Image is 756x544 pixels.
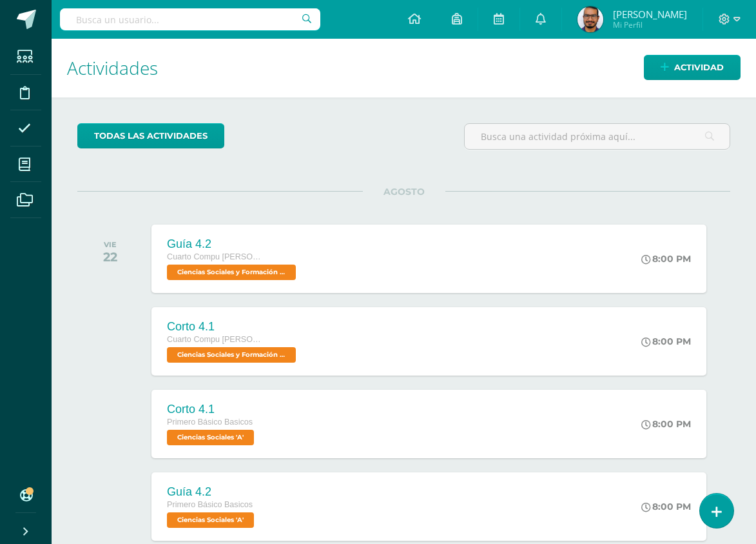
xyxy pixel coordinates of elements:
span: AGOSTO [363,186,445,197]
span: Ciencias Sociales y Formación Ciudadana 'A' [167,265,296,280]
div: 8:00 PM [641,336,691,347]
span: Ciencias Sociales y Formación Ciudadana 'A' [167,347,296,363]
div: VIE [103,240,117,249]
a: todas las Actividades [77,123,224,148]
img: 08be2d55319ba3387df66664f4822257.png [577,6,603,32]
span: Actividad [674,55,724,79]
span: Mi Perfil [613,19,687,30]
span: Cuarto Compu [PERSON_NAME]. C.C.L.L. en Computación [167,252,264,261]
span: Primero Básico Basicos [167,418,253,427]
span: Ciencias Sociales 'A' [167,430,254,445]
span: Ciencias Sociales 'A' [167,512,254,528]
input: Busca una actividad próxima aquí... [465,124,730,149]
span: Cuarto Compu [PERSON_NAME]. C.C.L.L. en Computación [167,335,264,344]
div: Guía 4.2 [167,485,257,499]
span: Primero Básico Basicos [167,500,253,509]
span: [PERSON_NAME] [613,8,687,21]
div: Corto 4.1 [167,320,299,334]
a: Actividad [644,55,741,80]
h1: Actividades [67,39,741,97]
input: Busca un usuario... [60,8,320,30]
div: Guía 4.2 [167,237,299,251]
div: Corto 4.1 [167,403,257,416]
div: 8:00 PM [641,501,691,512]
div: 8:00 PM [641,253,691,265]
div: 8:00 PM [641,418,691,430]
div: 22 [103,249,117,265]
